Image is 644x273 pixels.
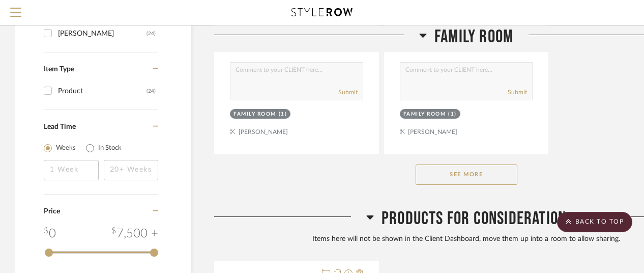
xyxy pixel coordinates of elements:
[58,83,147,99] div: Product
[508,88,527,97] button: Submit
[279,111,287,118] div: (1)
[338,88,358,97] button: Submit
[233,111,276,118] div: Family Room
[98,143,122,153] label: In Stock
[147,25,156,42] div: (24)
[56,143,76,153] label: Weeks
[403,111,446,118] div: Family Room
[382,208,566,230] span: Products For Consideration
[44,225,56,243] div: 0
[44,208,60,215] span: Price
[434,25,513,47] span: Family Room
[557,212,632,232] scroll-to-top-button: BACK TO TOP
[147,83,156,99] div: (24)
[44,123,76,130] span: Lead Time
[104,160,159,180] input: 20+ Weeks
[44,160,99,180] input: 1 Week
[111,225,158,243] div: 7,500 +
[416,165,517,185] button: See More
[44,66,74,73] span: Item Type
[448,111,457,118] div: (1)
[58,25,147,42] div: [PERSON_NAME]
